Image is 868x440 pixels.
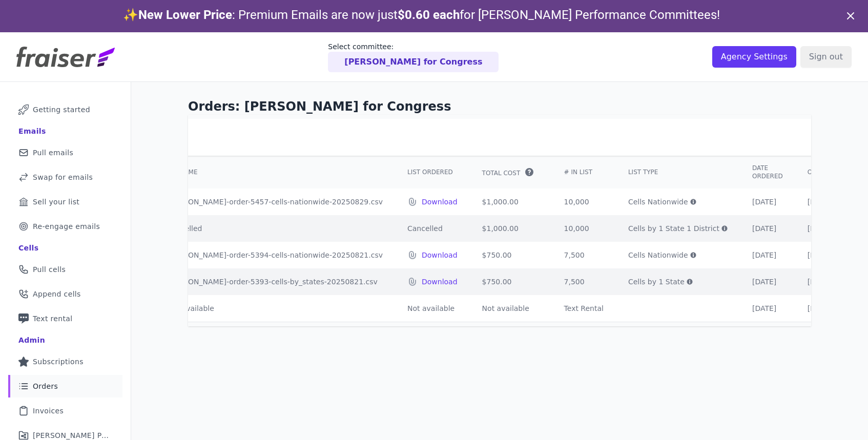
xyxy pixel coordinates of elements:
td: [PERSON_NAME]-order-5393-cells-by_states-20250821.csv [155,268,395,295]
td: [DATE] [740,295,795,322]
img: Fraiser Logo [16,47,115,67]
td: [DATE] [740,215,795,242]
div: Emails [18,126,46,136]
a: Append cells [8,283,122,305]
span: Subscriptions [33,357,84,367]
a: Download [422,250,458,260]
a: Select committee: [PERSON_NAME] for Congress [328,41,499,72]
td: 7,500 [552,268,616,295]
th: List Type [616,156,740,188]
td: [DATE] [740,268,795,295]
a: Pull emails [8,141,122,164]
a: Pull cells [8,258,122,281]
span: Getting started [33,104,90,115]
td: $750.00 [470,242,552,268]
a: Getting started [8,98,122,121]
a: Download [422,277,458,287]
p: [PERSON_NAME] for Congress [344,56,482,68]
span: Pull cells [33,264,66,275]
td: [PERSON_NAME]-order-5394-cells-nationwide-20250821.csv [155,242,395,268]
span: Cells Nationwide [628,197,688,207]
td: 10,000 [552,215,616,242]
div: Cells [18,243,38,253]
span: Invoices [33,406,64,416]
td: [DATE] [740,188,795,215]
td: $750.00 [470,268,552,295]
span: Cells by 1 State [628,277,685,287]
td: Cancelled [155,215,395,242]
td: $1,000.00 [470,188,552,215]
th: # In List [552,156,616,188]
span: Text rental [33,313,73,324]
td: $1,000.00 [470,215,552,242]
input: Sign out [800,46,852,68]
p: Select committee: [328,41,499,52]
span: Total Cost [482,169,521,177]
span: Pull emails [33,148,73,158]
th: List Ordered [395,156,470,188]
a: Re-engage emails [8,215,122,238]
span: Swap for emails [33,172,93,182]
span: Cells by 1 State 1 District [628,223,719,234]
span: Re-engage emails [33,221,100,232]
div: Admin [18,335,45,345]
td: [DATE] [740,242,795,268]
th: Filename [155,156,395,188]
th: Date Ordered [740,156,795,188]
a: Sell your list [8,191,122,213]
p: Cancelled [407,223,458,234]
a: Download [422,197,458,207]
h1: Orders: [PERSON_NAME] for Congress [188,98,811,115]
a: Orders [8,375,122,397]
a: Subscriptions [8,350,122,373]
input: Agency Settings [712,46,796,68]
td: 7,500 [552,242,616,268]
td: 10,000 [552,188,616,215]
a: Text rental [8,307,122,330]
a: Swap for emails [8,166,122,188]
td: [PERSON_NAME]-order-5457-cells-nationwide-20250829.csv [155,188,395,215]
span: Append cells [33,289,81,299]
td: Not available [470,295,552,322]
a: Invoices [8,400,122,422]
span: Orders [33,381,58,391]
td: Not available [155,295,395,322]
span: Sell your list [33,197,79,207]
span: Cells Nationwide [628,250,688,260]
p: Not available [407,303,458,313]
td: Text Rental [552,295,616,322]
